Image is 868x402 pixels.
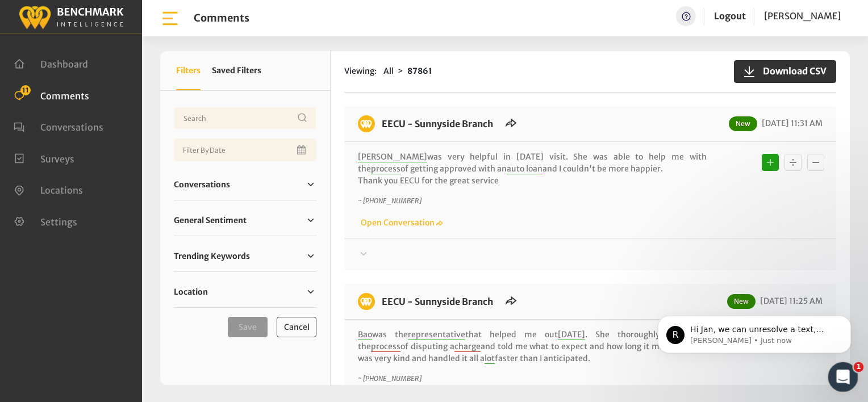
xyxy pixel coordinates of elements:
span: [DATE] [558,329,585,340]
h6: EECU - Sunnyside Branch [375,293,500,310]
span: Location [174,286,208,298]
img: benchmark [358,293,375,310]
div: Basic example [759,151,827,174]
a: Logout [714,6,746,26]
a: Locations [14,183,83,195]
iframe: Intercom live chat [828,362,858,392]
button: Filters [176,51,201,90]
span: Viewing: [344,65,377,77]
span: auto loan [507,164,542,174]
iframe: Intercom notifications message [641,292,868,371]
i: ~ [PHONE_NUMBER] [358,196,422,205]
span: Conversations [174,179,230,191]
a: Comments 11 [14,89,89,101]
span: [PERSON_NAME] [358,152,427,162]
a: Conversations [174,176,316,193]
span: Download CSV [756,64,827,78]
span: All [383,66,394,76]
input: Date range input field [174,139,316,161]
span: process [371,341,400,352]
p: was the that helped me out . She thoroughly explained the of disputing a and told me what to expe... [358,329,707,365]
button: Cancel [277,317,316,337]
a: General Sentiment [174,212,316,229]
span: Dashboard [40,58,88,70]
p: was very helpful in [DATE] visit. She was able to help me with the of getting approved with an an... [358,151,707,187]
span: New [729,116,757,131]
a: Logout [714,10,746,22]
span: Comments [40,90,89,101]
img: bar [160,9,180,28]
a: Surveys [14,152,74,164]
span: Bao [358,329,372,340]
button: Download CSV [734,60,836,83]
a: Trending Keywords [174,248,316,265]
span: representative [408,329,465,340]
span: [PERSON_NAME] [764,10,841,22]
strong: 87861 [407,66,432,76]
a: [PERSON_NAME] [764,6,841,26]
input: Username [174,107,316,129]
img: benchmark [358,115,375,132]
span: Surveys [40,153,74,164]
span: Locations [40,185,83,196]
h6: EECU - Sunnyside Branch [375,115,500,132]
span: Settings [40,216,77,227]
span: 11 [20,85,31,95]
span: General Sentiment [174,215,247,227]
i: ~ [PHONE_NUMBER] [358,374,422,383]
button: Open Calendar [295,139,310,161]
a: Open Conversation [358,217,443,228]
span: Conversations [40,122,103,133]
img: benchmark [18,3,124,31]
span: charge [454,341,481,352]
h1: Comments [194,12,249,24]
a: Dashboard [14,57,88,69]
a: Conversations [14,120,103,132]
a: Settings [14,215,77,227]
span: process [371,164,400,174]
a: EECU - Sunnyside Branch [382,118,493,129]
span: Trending Keywords [174,250,250,262]
button: Saved Filters [212,51,261,90]
span: [DATE] 11:31 AM [759,118,823,128]
span: lot [485,353,495,364]
span: 1 [854,362,864,372]
a: Location [174,283,316,300]
a: EECU - Sunnyside Branch [382,296,493,307]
